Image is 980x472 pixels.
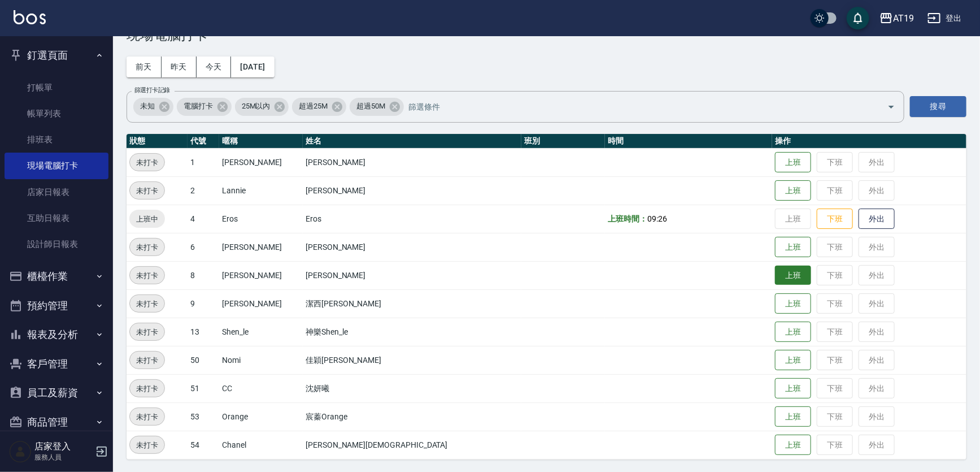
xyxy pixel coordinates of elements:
td: 50 [188,346,219,374]
span: 未打卡 [130,383,164,395]
td: [PERSON_NAME] [303,261,521,289]
td: [PERSON_NAME] [303,233,521,261]
td: [PERSON_NAME][DEMOGRAPHIC_DATA] [303,431,521,459]
th: 代號 [188,134,219,149]
button: [DATE] [231,57,274,77]
span: 未打卡 [130,157,164,168]
span: 未打卡 [130,241,164,253]
th: 暱稱 [219,134,303,149]
button: 上班 [775,152,811,173]
b: 上班時間： [608,214,647,223]
button: 上班 [775,322,811,343]
td: 2 [188,176,219,205]
span: 超過25M [292,101,334,112]
div: 未知 [133,98,173,116]
span: 未知 [133,101,162,112]
button: 上班 [775,293,811,314]
td: [PERSON_NAME] [219,261,303,289]
a: 打帳單 [5,75,108,101]
button: 前天 [127,57,162,77]
button: 報表及分析 [5,320,108,349]
span: 電腦打卡 [177,101,220,112]
button: 外出 [859,209,895,229]
td: 8 [188,261,219,289]
span: 未打卡 [130,185,164,197]
td: [PERSON_NAME] [303,148,521,176]
td: [PERSON_NAME] [219,233,303,261]
span: 25M以內 [235,101,277,112]
button: AT19 [875,7,918,30]
th: 姓名 [303,134,521,149]
a: 現場電腦打卡 [5,153,108,179]
span: 未打卡 [130,326,164,338]
td: 53 [188,402,219,431]
td: 54 [188,431,219,459]
input: 篩選條件 [406,97,868,116]
span: 未打卡 [130,270,164,282]
button: 上班 [775,378,811,399]
button: 客戶管理 [5,349,108,379]
button: 上班 [775,180,811,201]
p: 服務人員 [34,452,92,462]
th: 狀態 [127,134,188,149]
a: 設計師日報表 [5,231,108,257]
div: AT19 [893,11,914,25]
span: 09:26 [647,214,667,223]
button: 釘選頁面 [5,41,108,70]
a: 互助日報表 [5,205,108,231]
td: 6 [188,233,219,261]
td: 9 [188,289,219,318]
div: 25M以內 [235,98,289,116]
a: 排班表 [5,127,108,153]
button: 下班 [817,209,853,229]
button: 上班 [775,435,811,456]
button: 搜尋 [910,96,966,117]
button: Open [882,98,900,116]
td: Nomi [219,346,303,374]
td: [PERSON_NAME] [219,289,303,318]
td: 潔西[PERSON_NAME] [303,289,521,318]
button: 櫃檯作業 [5,262,108,291]
h5: 店家登入 [34,441,92,452]
td: 13 [188,318,219,346]
img: Person [9,440,32,463]
button: 上班 [775,266,811,285]
span: 未打卡 [130,354,164,366]
td: [PERSON_NAME] [219,148,303,176]
img: Logo [14,10,46,24]
button: 昨天 [162,57,197,77]
td: Eros [303,205,521,233]
div: 電腦打卡 [177,98,232,116]
div: 超過25M [292,98,346,116]
label: 篩選打卡記錄 [134,86,170,94]
a: 店家日報表 [5,179,108,205]
td: Chanel [219,431,303,459]
td: Lannie [219,176,303,205]
td: 神樂Shen_le [303,318,521,346]
div: 超過50M [350,98,404,116]
button: 今天 [197,57,232,77]
td: [PERSON_NAME] [303,176,521,205]
button: 上班 [775,350,811,371]
td: 佳穎[PERSON_NAME] [303,346,521,374]
span: 未打卡 [130,298,164,310]
span: 超過50M [350,101,392,112]
td: Orange [219,402,303,431]
th: 時間 [605,134,772,149]
span: 未打卡 [130,411,164,423]
td: 1 [188,148,219,176]
td: 51 [188,374,219,402]
th: 班別 [521,134,605,149]
td: CC [219,374,303,402]
button: 登出 [923,8,966,29]
button: 上班 [775,237,811,258]
span: 上班中 [129,213,165,225]
td: Shen_le [219,318,303,346]
button: 商品管理 [5,408,108,437]
button: 員工及薪資 [5,378,108,408]
td: Eros [219,205,303,233]
a: 帳單列表 [5,101,108,127]
td: 4 [188,205,219,233]
td: 沈妍曦 [303,374,521,402]
button: 預約管理 [5,291,108,321]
